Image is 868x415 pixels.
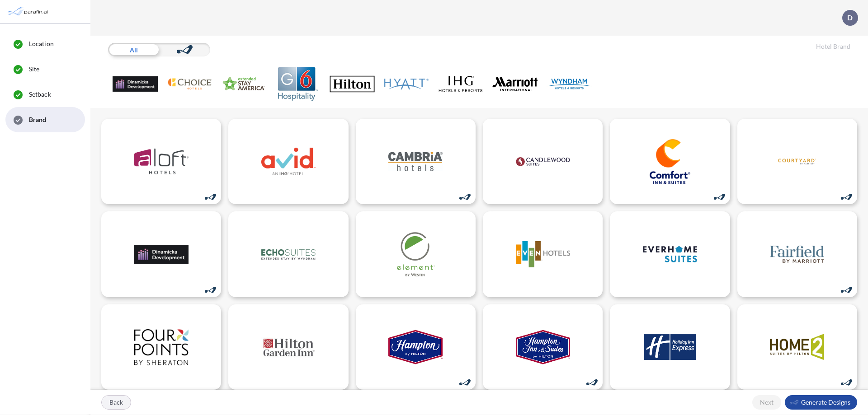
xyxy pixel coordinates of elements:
img: logo [516,232,570,277]
img: G6 Hospitality [275,67,321,101]
button: Generate Designs [785,395,857,410]
img: logo [261,139,316,184]
img: IHG [438,67,483,101]
img: Wyndham [547,67,592,101]
img: logo [388,232,443,277]
button: Back [101,395,131,410]
h5: Hotel Brand [816,43,850,51]
div: All [108,43,159,56]
img: logo [643,232,697,277]
span: Site [29,65,39,74]
img: Marriott [492,67,538,101]
img: logo [134,139,189,184]
img: logo [770,139,824,184]
p: Generate Designs [801,398,850,407]
img: logo [643,139,697,184]
img: logo [516,325,570,370]
img: Hyatt [384,67,429,101]
span: Location [29,39,54,48]
img: logo [388,325,443,370]
img: logo [261,325,316,370]
img: logo [134,232,189,277]
img: logo [134,325,189,370]
img: Extended Stay America [221,67,266,101]
img: logo [770,232,824,277]
img: .Dev Family [113,67,158,101]
img: logo [770,325,824,370]
img: smallLogo-95f25c18.png [790,398,799,406]
p: D [847,14,853,22]
img: logo [516,139,570,184]
img: Hilton [330,67,375,101]
img: Choice [167,67,212,101]
img: logo [261,232,316,277]
img: Parafin [7,3,51,20]
img: logo [643,325,697,370]
img: logo [388,139,443,184]
span: Brand [29,115,47,124]
span: Setback [29,90,51,99]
